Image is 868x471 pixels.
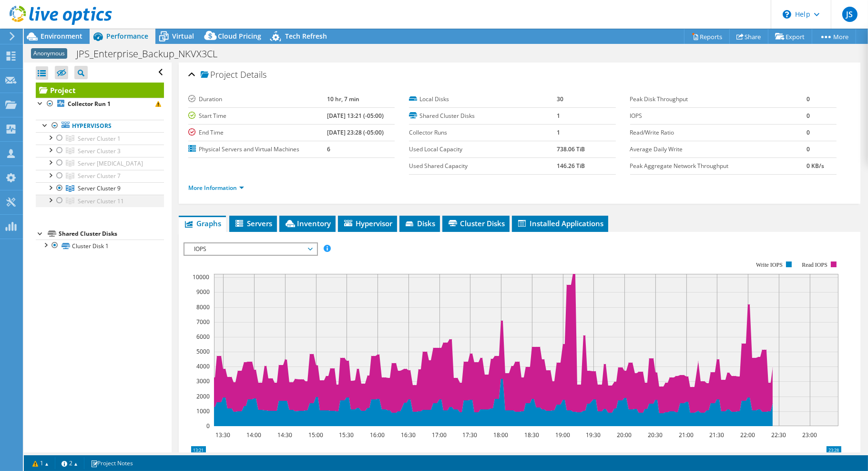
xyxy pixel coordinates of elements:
[188,128,327,137] label: End Time
[807,112,810,120] b: 0
[586,431,601,439] text: 19:30
[557,145,585,153] b: 738.06 TiB
[285,31,327,41] span: Tech Refresh
[740,431,755,439] text: 22:00
[201,70,238,80] span: Project
[36,145,164,157] a: Server Cluster 3
[630,161,807,171] label: Peak Aggregate Network Throughput
[234,219,272,228] span: Servers
[78,147,121,155] span: Server Cluster 3
[36,98,164,110] a: Collector Run 1
[59,228,164,240] div: Shared Cluster Disks
[447,219,505,228] span: Cluster Disks
[184,219,221,228] span: Graphs
[756,262,783,268] text: Write IOPS
[327,145,330,153] b: 6
[517,219,603,228] span: Installed Applications
[729,29,768,44] a: Share
[196,377,210,385] text: 3000
[196,318,210,326] text: 7000
[218,31,261,41] span: Cloud Pricing
[771,431,786,439] text: 22:30
[327,95,359,103] b: 10 hr, 7 min
[196,347,210,356] text: 5000
[807,128,810,136] b: 0
[630,111,807,121] label: IOPS
[26,457,55,469] a: 1
[36,182,164,195] a: Server Cluster 9
[68,100,111,108] b: Collector Run 1
[432,431,447,439] text: 17:00
[409,161,557,171] label: Used Shared Capacity
[172,31,194,41] span: Virtual
[802,431,817,439] text: 23:00
[188,145,327,154] label: Physical Servers and Virtual Machines
[78,197,124,205] span: Server Cluster 11
[327,128,384,136] b: [DATE] 23:28 (-05:00)
[493,431,508,439] text: 18:00
[807,145,810,153] b: 0
[401,431,416,439] text: 16:30
[78,172,121,180] span: Server Cluster 7
[206,422,210,430] text: 0
[215,431,230,439] text: 13:30
[36,170,164,182] a: Server Cluster 7
[196,303,210,311] text: 8000
[72,49,232,59] h1: JPS_Enterprise_Backup_NKVX3CL
[84,457,140,469] a: Project Notes
[78,135,121,143] span: Server Cluster 1
[842,7,858,22] span: JS
[41,31,82,41] span: Environment
[783,10,791,19] svg: \n
[630,145,807,154] label: Average Daily Write
[196,333,210,341] text: 6000
[78,184,121,192] span: Server Cluster 9
[240,69,266,80] span: Details
[196,362,210,370] text: 4000
[812,29,856,44] a: More
[557,162,585,170] b: 146.26 TiB
[343,219,392,228] span: Hypervisor
[277,431,292,439] text: 14:30
[196,407,210,415] text: 1000
[648,431,663,439] text: 20:30
[31,48,67,59] span: Anonymous
[679,431,694,439] text: 21:00
[802,262,827,268] text: Read IOPS
[36,240,164,252] a: Cluster Disk 1
[409,94,557,104] label: Local Disks
[339,431,354,439] text: 15:30
[78,159,143,167] span: Server [MEDICAL_DATA]
[807,95,810,103] b: 0
[196,288,210,296] text: 9000
[188,184,244,192] a: More Information
[409,128,557,137] label: Collector Runs
[462,431,477,439] text: 17:30
[188,111,327,121] label: Start Time
[370,431,385,439] text: 16:00
[308,431,323,439] text: 15:00
[630,128,807,137] label: Read/Write Ratio
[106,31,148,41] span: Performance
[557,112,560,120] b: 1
[36,120,164,132] a: Hypervisors
[630,94,807,104] label: Peak Disk Throughput
[404,219,435,228] span: Disks
[36,157,164,169] a: Server Cluster 5
[409,111,557,121] label: Shared Cluster Disks
[768,29,812,44] a: Export
[327,112,384,120] b: [DATE] 13:21 (-05:00)
[284,219,331,228] span: Inventory
[524,431,539,439] text: 18:30
[409,145,557,154] label: Used Local Capacity
[188,94,327,104] label: Duration
[617,431,632,439] text: 20:00
[807,162,824,170] b: 0 KB/s
[557,95,563,103] b: 30
[193,273,209,281] text: 10000
[246,431,261,439] text: 14:00
[189,243,312,255] span: IOPS
[557,128,560,136] b: 1
[196,392,210,400] text: 2000
[55,457,84,469] a: 2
